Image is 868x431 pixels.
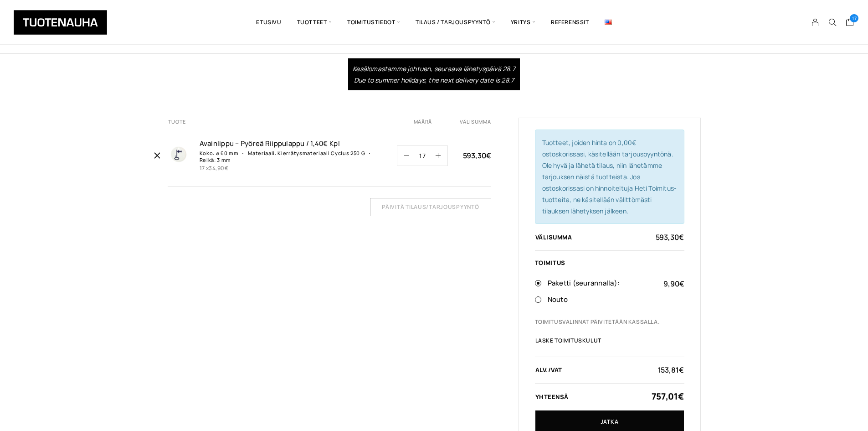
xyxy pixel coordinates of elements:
input: Päivitä tilaus/tarjouspyyntö [370,198,491,216]
bdi: 757,01 [652,390,683,402]
span: 17 x [200,164,229,172]
div: Kesälomastamme johtuen, seuraava lähetyspäivä 28.7 Due to summer holidays, the next delivery date... [348,58,519,90]
input: Määrä [409,146,436,166]
img: Tilaus 1 [168,145,188,166]
span: € [679,365,684,375]
bdi: 153,81 [658,365,684,375]
label: Nouto [548,294,684,306]
a: Cart [846,18,854,29]
img: Tuotenauha Oy [14,10,107,35]
span: Tuotteet, joiden hinta on 0,00€ ostoskorissasi, käsitellään tarjouspyyntönä. Ole hyvä ja lähetä t... [542,138,677,215]
a: Avainlippu – Pyöreä Riippulappu / 1,40€ Kpl [200,139,386,148]
dt: Materiaali: [240,150,277,156]
p: 3 mm [217,156,231,163]
bdi: 593,30 [463,151,491,161]
th: alv./VAT [535,366,615,374]
bdi: 34,90 [209,164,228,172]
label: Paketti (seurannalla): [548,277,684,290]
th: Määrä [397,118,459,125]
a: Laske toimituskulut [535,338,601,343]
span: Toimitusvalinnat päivitetään kassalla. [535,317,660,326]
span: € [678,390,684,402]
a: Referenssit [543,7,597,38]
span: € [225,164,228,172]
span: € [679,232,684,242]
button: Search [824,18,841,26]
span: Yritys [503,7,543,38]
div: Toimitus [535,260,684,266]
p: Kierrätysmateriaali Cyclus 250 G [277,150,365,156]
th: Välisumma [459,118,491,125]
span: € [679,279,684,289]
th: Yhteensä [535,392,615,401]
dt: Reikä: [200,150,375,163]
dt: Koko: [200,150,215,156]
span: 17 [850,14,858,22]
th: Tuote [168,118,397,125]
span: € [486,151,491,161]
span: Tilaus / Tarjouspyyntö [408,7,503,38]
bdi: 593,30 [656,232,684,242]
th: Välisumma [535,233,615,241]
bdi: 9,90 [663,279,684,289]
span: Tuotteet [289,7,339,38]
a: Etusivu [248,7,289,38]
p: ⌀ 60 mm [216,150,239,156]
a: My Account [806,18,824,26]
span: Toimitustiedot [339,7,408,38]
img: English [605,20,612,25]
